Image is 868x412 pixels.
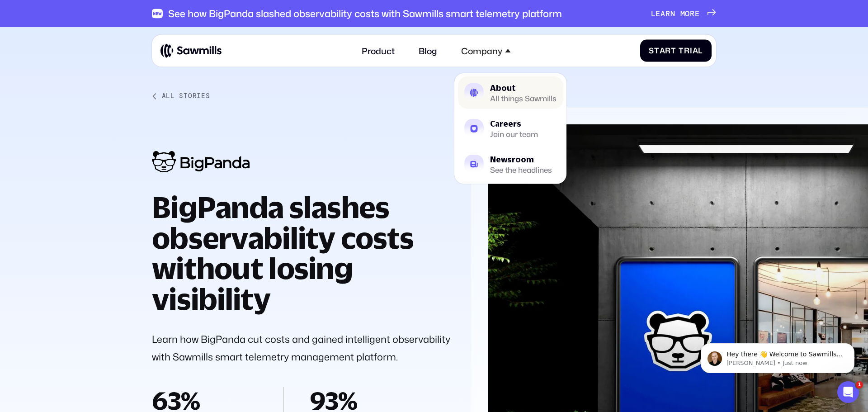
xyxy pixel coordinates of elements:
nav: Company [454,62,566,184]
div: See the headlines [490,166,552,173]
a: Product [355,39,401,62]
span: o [685,9,690,18]
div: About [490,84,557,91]
span: T [679,46,684,55]
a: NewsroomSee the headlines [458,148,563,180]
span: 1 [856,381,863,388]
span: n [670,9,675,18]
div: All Stories [162,92,210,100]
div: Careers [490,119,538,127]
span: a [693,46,698,55]
span: L [651,9,656,18]
span: t [671,46,676,55]
span: e [695,9,700,18]
span: e [656,9,660,18]
div: Join our team [490,131,538,137]
span: r [690,9,695,18]
span: S [649,46,654,55]
div: Company [461,45,502,56]
div: All things Sawmills [490,95,557,102]
h1: BigPanda slashes observability costs without losing visibility [152,192,452,314]
span: i [690,46,693,55]
span: l [698,46,703,55]
a: Blog [412,39,444,62]
a: AboutAll things Sawmills [458,76,563,109]
div: See how BigPanda slashed observability costs with Sawmills smart telemetry platform [168,8,562,19]
span: a [660,9,665,18]
a: StartTrial [640,39,712,62]
iframe: Intercom live chat [837,381,859,403]
div: Company [454,39,517,62]
div: Newsroom [490,155,552,163]
span: t [654,46,660,55]
a: Learnmore [651,9,716,18]
a: CareersJoin our team [458,112,563,145]
span: r [665,9,670,18]
a: All Stories [152,92,452,100]
p: Learn how BigPanda cut costs and gained intelligent observability with Sawmills smart telemetry m... [152,331,452,366]
span: r [665,46,671,55]
span: r [684,46,690,55]
span: m [680,9,685,18]
span: a [660,46,665,55]
iframe: Intercom notifications message [687,324,868,388]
